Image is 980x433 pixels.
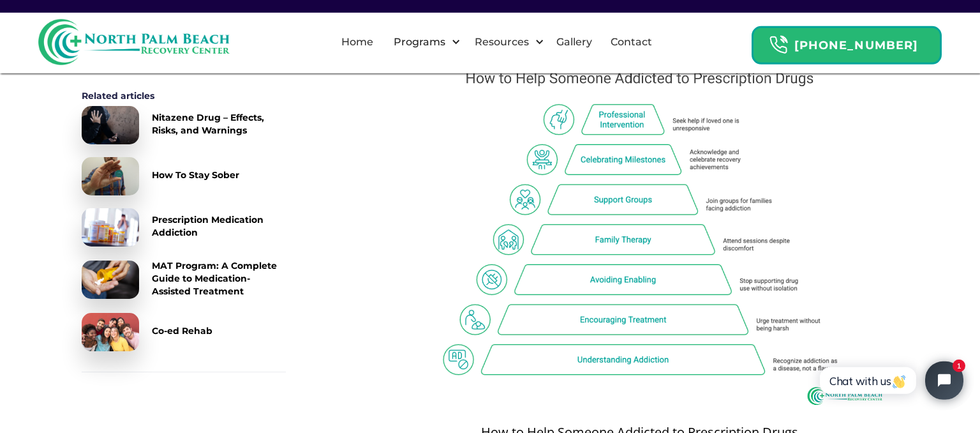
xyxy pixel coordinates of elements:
a: How To Stay Sober [82,157,286,195]
div: Programs [390,34,449,50]
div: Co-ed Rehab [152,324,212,337]
a: Contact [603,22,660,63]
div: Resources [464,22,547,63]
div: Related articles [82,89,286,102]
div: Resources [471,34,532,50]
a: Prescription Medication Addiction [82,208,286,247]
div: Programs [383,22,464,63]
iframe: Tidio Chat [806,351,974,411]
a: Header Calendar Icons[PHONE_NUMBER] [752,20,942,65]
a: Co-ed Rehab [82,313,286,351]
a: Nitazene Drug – Effects, Risks, and Warnings [82,106,286,144]
img: Header Calendar Icons [769,35,788,55]
a: MAT Program: A Complete Guide to Medication-Assisted Treatment [82,259,286,300]
a: Home [334,22,381,63]
div: MAT Program: A Complete Guide to Medication-Assisted Treatment [152,259,286,298]
a: Gallery [549,22,600,63]
div: Nitazene Drug – Effects, Risks, and Warnings [152,111,286,137]
strong: [PHONE_NUMBER] [794,38,918,52]
div: Prescription Medication Addiction [152,213,286,239]
div: How To Stay Sober [152,169,239,181]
